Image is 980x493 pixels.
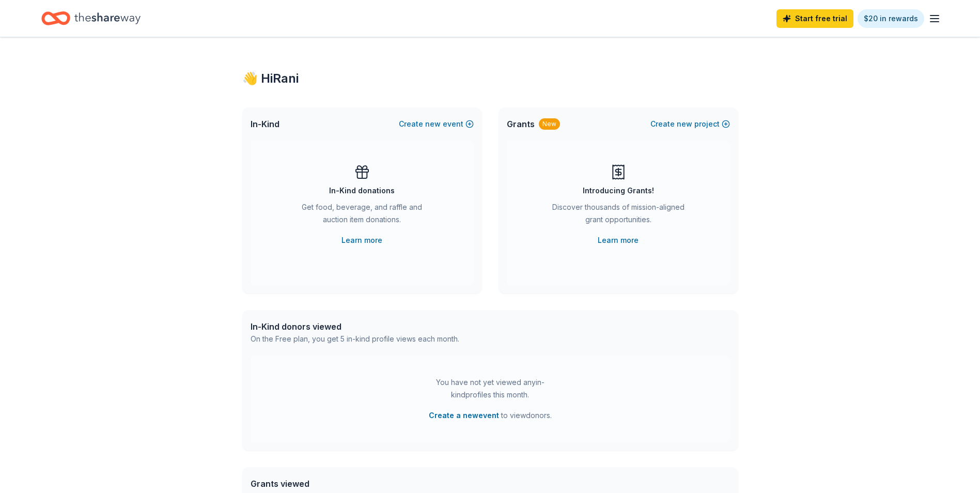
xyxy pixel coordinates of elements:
div: In-Kind donations [329,184,395,197]
div: On the Free plan, you get 5 in-kind profile views each month. [251,333,459,345]
div: Grants viewed [251,477,454,490]
div: New [539,118,560,130]
button: Create a newevent [429,409,499,422]
div: Introducing Grants! [583,184,654,197]
div: Discover thousands of mission-aligned grant opportunities. [548,201,689,230]
span: to view donors . [429,409,552,422]
span: Grants [507,118,535,130]
span: In-Kind [251,118,279,130]
div: 👋 Hi Rani [242,70,738,87]
a: Learn more [598,234,639,246]
span: new [425,118,441,130]
span: new [677,118,692,130]
a: Home [41,6,141,30]
a: Learn more [341,234,382,246]
a: Start free trial [776,9,853,28]
a: $20 in rewards [858,9,924,28]
div: Get food, beverage, and raffle and auction item donations. [292,201,432,230]
button: Createnewevent [399,118,474,130]
div: In-Kind donors viewed [251,320,459,333]
button: Createnewproject [650,118,730,130]
div: You have not yet viewed any in-kind profiles this month. [426,376,555,401]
